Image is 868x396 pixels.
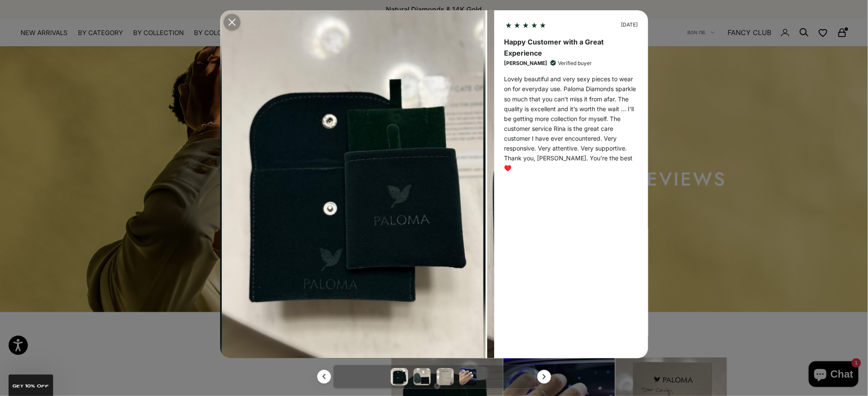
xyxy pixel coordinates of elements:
p: Lovely beautiful and very sexy pieces to wear on for everyday use. Paloma Diamonds sparkle so muc... [504,74,638,173]
strong: [PERSON_NAME] [504,59,548,68]
img: Happy Customer with a Great Experience [459,368,477,385]
span: GET 10% Off [13,384,49,388]
img: Happy Customer with a Great Experience [414,368,431,385]
img: Happy Customer with a Great Experience [486,10,751,358]
img: Happy Customer with a Great Experience [220,10,486,358]
div: [DATE] [621,21,638,29]
img: Happy Customer with a Great Experience [391,368,408,385]
div: GET 10% Off [9,375,53,396]
button: Modal close button [224,14,241,31]
img: Happy Customer with a Great Experience [436,368,453,385]
button: Slideshow next button [537,370,551,384]
h4: Happy Customer with a Great Experience [504,36,638,59]
span: Verified buyer [558,59,592,68]
button: Slideshow previous button [317,370,331,384]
